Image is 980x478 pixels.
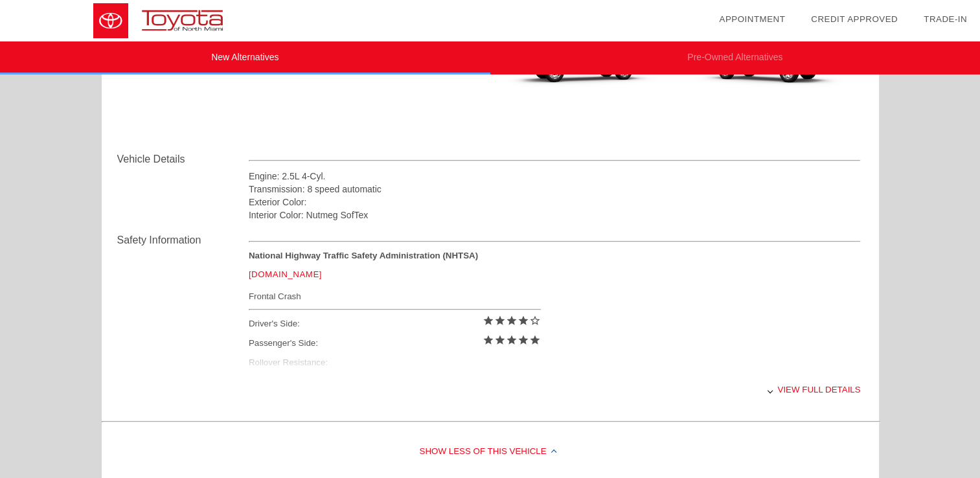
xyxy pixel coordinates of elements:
[249,314,541,334] div: Driver's Side:
[117,233,249,248] div: Safety Information
[249,209,861,222] div: Interior Color: Nutmeg SofTex
[494,315,506,326] i: star
[249,170,861,183] div: Engine: 2.5L 4-Cyl.
[249,251,478,260] strong: National Highway Traffic Safety Administration (NHTSA)
[924,14,967,24] a: Trade-In
[811,14,898,24] a: Credit Approved
[494,334,506,346] i: star
[249,334,541,353] div: Passenger's Side:
[249,183,861,196] div: Transmission: 8 speed automatic
[249,288,541,304] div: Frontal Crash
[518,334,529,346] i: star
[483,334,494,346] i: star
[117,152,249,167] div: Vehicle Details
[529,315,541,326] i: star_border
[506,315,518,326] i: star
[249,196,861,209] div: Exterior Color:
[529,334,541,346] i: star
[518,315,529,326] i: star
[102,426,879,478] div: Show Less of this Vehicle
[249,269,322,279] a: [DOMAIN_NAME]
[719,14,785,24] a: Appointment
[249,374,861,405] div: View full details
[506,334,518,346] i: star
[483,315,494,326] i: star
